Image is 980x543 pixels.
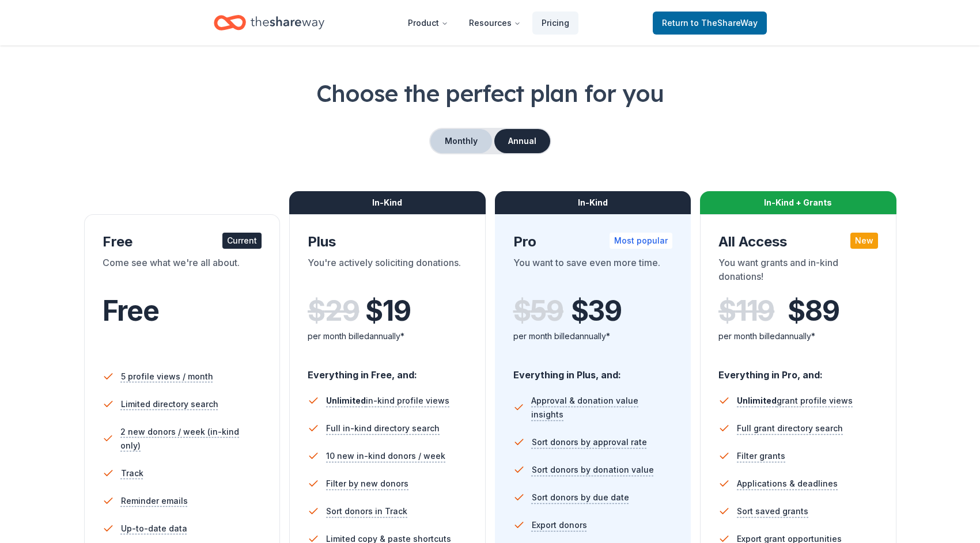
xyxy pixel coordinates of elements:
[718,256,878,288] div: You want grants and in-kind donations!
[532,491,629,504] span: Sort donors by due date
[326,422,440,435] span: Full in-kind directory search
[326,449,445,463] span: 10 new in-kind donors / week
[610,233,672,249] div: Most popular
[326,477,408,491] span: Filter by new donors
[308,329,467,343] div: per month billed annually*
[700,191,896,214] div: In-Kind + Grants
[737,504,808,518] span: Sort saved grants
[737,449,785,463] span: Filter grants
[513,256,673,288] div: You want to save even more time.
[662,16,758,30] span: Return
[513,233,673,251] div: Pro
[850,233,878,249] div: New
[691,18,758,28] span: to TheShareWay
[308,358,467,382] div: Everything in Free, and:
[120,425,262,453] span: 2 new donors / week (in-kind only)
[121,397,218,411] span: Limited directory search
[571,295,622,327] span: $ 39
[103,256,262,288] div: Come see what we're all about.
[532,463,654,477] span: Sort donors by donation value
[495,191,691,214] div: In-Kind
[513,329,673,343] div: per month billed annually*
[326,504,407,518] span: Sort donors in Track
[289,191,486,214] div: In-Kind
[430,129,492,153] button: Monthly
[222,233,262,249] div: Current
[653,12,767,35] a: Returnto TheShareWay
[103,233,262,251] div: Free
[737,422,843,435] span: Full grant directory search
[121,494,188,508] span: Reminder emails
[532,435,647,449] span: Sort donors by approval rate
[494,129,550,153] button: Annual
[460,12,530,35] button: Resources
[326,396,366,405] span: Unlimited
[121,522,187,536] span: Up-to-date data
[718,233,878,251] div: All Access
[788,295,839,327] span: $ 89
[737,477,838,491] span: Applications & deadlines
[308,233,467,251] div: Plus
[532,518,587,532] span: Export donors
[718,329,878,343] div: per month billed annually*
[326,396,449,405] span: in-kind profile views
[399,9,578,36] nav: Main
[399,12,457,35] button: Product
[531,394,672,422] span: Approval & donation value insights
[365,295,410,327] span: $ 19
[214,9,324,36] a: Home
[737,396,853,405] span: grant profile views
[737,396,777,405] span: Unlimited
[46,77,934,109] h1: Choose the perfect plan for you
[121,370,213,383] span: 5 profile views / month
[308,256,467,288] div: You're actively soliciting donations.
[718,358,878,382] div: Everything in Pro, and:
[103,294,159,328] span: Free
[121,466,143,480] span: Track
[532,12,578,35] a: Pricing
[513,358,673,382] div: Everything in Plus, and:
